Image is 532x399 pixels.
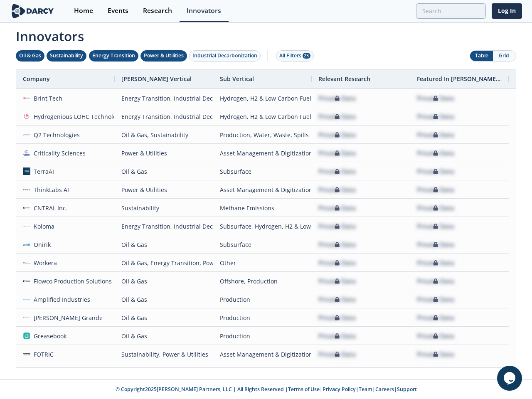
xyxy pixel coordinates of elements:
[492,3,522,19] a: Log In
[121,327,207,345] div: Oil & Gas
[121,272,207,290] div: Oil & Gas
[23,277,30,285] img: 1619202337518-flowco_logo_lt_medium.png
[417,217,454,235] div: Private Data
[417,108,454,126] div: Private Data
[375,386,394,393] a: Careers
[23,204,30,212] img: 8ac11fb0-5ce6-4062-9e23-88b7456ac0af
[50,52,83,59] div: Sustainability
[23,149,30,157] img: f59c13b7-8146-4c0f-b540-69d0cf6e4c34
[16,50,44,62] button: Oil & Gas
[318,364,356,382] div: Private Data
[220,144,305,162] div: Asset Management & Digitization
[493,51,516,61] button: Grid
[23,332,30,340] img: greasebook.com.png
[121,144,207,162] div: Power & Utilities
[121,89,207,107] div: Energy Transition, Industrial Decarbonization
[30,272,112,290] div: Flowco Production Solutions
[189,50,261,62] button: Industrial Decarbonization
[23,186,30,193] img: cea6cb8d-c661-4e82-962b-34554ec2b6c9
[23,75,50,83] span: Company
[417,144,454,162] div: Private Data
[121,364,207,382] div: Power & Utilities
[417,126,454,144] div: Private Data
[318,75,370,83] span: Relevant Research
[417,327,454,345] div: Private Data
[318,236,356,254] div: Private Data
[23,222,30,230] img: 27540aad-f8b7-4d29-9f20-5d378d121d15
[121,108,207,126] div: Energy Transition, Industrial Decarbonization
[121,291,207,308] div: Oil & Gas
[23,113,30,120] img: 637fdeb2-050e-438a-a1bd-d39c97baa253
[417,291,454,308] div: Private Data
[30,236,51,254] div: Onirik
[318,291,356,308] div: Private Data
[30,89,63,107] div: Brint Tech
[397,386,417,393] a: Support
[220,181,305,199] div: Asset Management & Digitization
[92,52,135,59] div: Energy Transition
[19,52,41,59] div: Oil & Gas
[12,386,520,393] p: © Copyright 2025 [PERSON_NAME] Partners, LLC | All Rights Reserved | | | | |
[121,345,207,363] div: Sustainability, Power & Utilities
[288,386,320,393] a: Terms of Use
[23,314,30,321] img: 1673545069310-mg.jpg
[318,327,356,345] div: Private Data
[318,108,356,126] div: Private Data
[23,259,30,266] img: a6a7813e-09ba-43d3-9dde-1ade15d6a3a4
[318,144,356,162] div: Private Data
[323,386,356,393] a: Privacy Policy
[121,75,192,83] span: [PERSON_NAME] Vertical
[417,199,454,217] div: Private Data
[30,327,67,345] div: Greasebook
[10,23,522,46] span: Innovators
[220,327,305,345] div: Production
[220,163,305,180] div: Subsurface
[417,75,502,83] span: Featured In [PERSON_NAME] Live
[30,163,54,180] div: TerraAI
[121,181,207,199] div: Power & Utilities
[220,254,305,272] div: Other
[417,364,454,382] div: Private Data
[416,3,486,19] input: Advanced Search
[140,50,187,62] button: Power & Utilities
[220,272,305,290] div: Offshore, Production
[30,345,54,363] div: FOTRIC
[121,309,207,327] div: Oil & Gas
[220,89,305,107] div: Hydrogen, H2 & Low Carbon Fuels
[417,309,454,327] div: Private Data
[417,163,454,180] div: Private Data
[359,386,372,393] a: Team
[318,309,356,327] div: Private Data
[220,126,305,144] div: Production, Water, Waste, Spills
[220,345,305,363] div: Asset Management & Digitization, Methane Emissions
[23,241,30,248] img: 59af668a-fbed-4df3-97e9-ea1e956a6472
[121,126,207,144] div: Oil & Gas, Sustainability
[30,126,80,144] div: Q2 Technologies
[30,181,69,199] div: ThinkLabs AI
[417,236,454,254] div: Private Data
[23,296,30,303] img: 975fd072-4f33-424c-bfc0-4ca45b1e322c
[23,167,30,175] img: a0df43f8-31b4-4ea9-a991-6b2b5c33d24c
[47,50,86,62] button: Sustainability
[220,364,305,382] div: Asset Management & Digitization
[192,52,257,59] div: Industrial Decarbonization
[23,94,30,102] img: f06b7f28-bf61-405b-8dcc-f856dcd93083
[318,89,356,107] div: Private Data
[10,4,55,18] img: logo-wide.svg
[318,272,356,290] div: Private Data
[417,345,454,363] div: Private Data
[144,52,184,59] div: Power & Utilities
[318,163,356,180] div: Private Data
[220,199,305,217] div: Methane Emissions
[30,144,86,162] div: Criticality Sciences
[417,181,454,199] div: Private Data
[30,309,103,327] div: [PERSON_NAME] Grande
[318,126,356,144] div: Private Data
[143,7,172,14] div: Research
[220,309,305,327] div: Production
[303,53,310,59] span: 23
[470,51,493,61] button: Table
[417,254,454,272] div: Private Data
[108,7,128,14] div: Events
[30,108,128,126] div: Hydrogenious LOHC Technologies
